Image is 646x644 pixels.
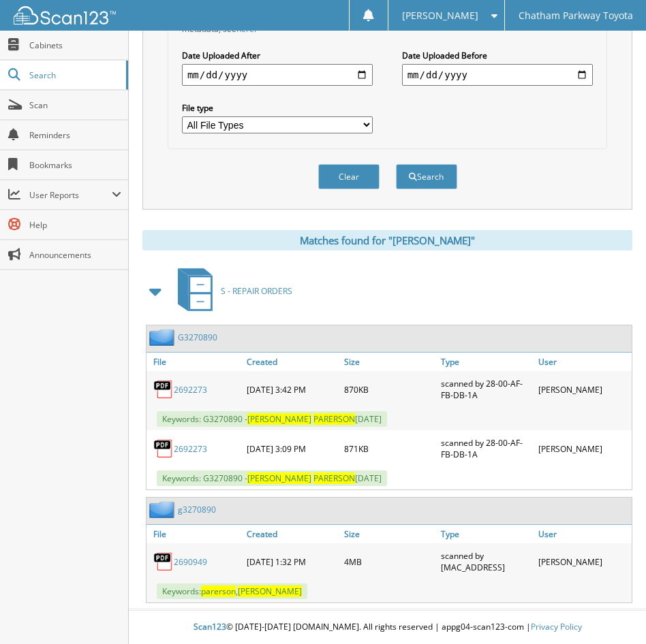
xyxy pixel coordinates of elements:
[437,525,534,543] a: Type
[437,374,534,404] div: scanned by 28-00-AF-FB-DB-1A
[182,64,373,86] input: start
[142,230,632,251] div: Matches found for "[PERSON_NAME]"
[149,329,178,346] img: folder2.png
[157,583,307,599] span: Keywords: ,
[153,551,174,572] img: PDF.png
[182,102,373,114] label: File type
[29,129,121,141] span: Reminders
[170,264,292,318] a: S - REPAIR ORDERS
[243,547,340,577] div: [DATE] 1:32 PM
[396,164,457,189] button: Search
[578,579,646,644] iframe: Chat Widget
[147,353,243,371] a: File
[29,39,121,51] span: Cabinets
[194,621,226,632] span: Scan123
[341,547,437,577] div: 4MB
[247,472,311,484] span: [PERSON_NAME]
[29,159,121,171] span: Bookmarks
[29,219,121,231] span: Help
[535,374,632,404] div: [PERSON_NAME]
[29,249,121,261] span: Announcements
[402,64,593,86] input: end
[174,556,207,568] a: 2690949
[29,99,121,111] span: Scan
[341,525,437,543] a: Size
[402,12,478,20] span: [PERSON_NAME]
[313,413,355,425] span: PARERSON
[341,353,437,371] a: Size
[531,621,582,632] a: Privacy Policy
[519,12,633,20] span: Chatham Parkway Toyota
[174,443,207,455] a: 2692273
[14,6,116,25] img: scan123-logo-white.svg
[243,353,340,371] a: Created
[437,353,534,371] a: Type
[243,374,340,404] div: [DATE] 3:42 PM
[243,434,340,464] div: [DATE] 3:09 PM
[157,470,387,486] span: Keywords: G3270890 - [DATE]
[153,379,174,400] img: PDF.png
[201,585,236,597] span: parerson
[318,164,380,189] button: Clear
[402,50,593,61] label: Date Uploaded Before
[178,504,216,515] a: g3270890
[147,525,243,543] a: File
[535,525,632,543] a: User
[437,434,534,464] div: scanned by 28-00-AF-FB-DB-1A
[247,413,311,425] span: [PERSON_NAME]
[535,547,632,577] div: [PERSON_NAME]
[341,434,437,464] div: 871KB
[153,438,174,459] img: PDF.png
[221,285,292,297] span: S - REPAIR ORDERS
[341,374,437,404] div: 870KB
[243,525,340,543] a: Created
[535,434,632,464] div: [PERSON_NAME]
[535,353,632,371] a: User
[29,189,112,201] span: User Reports
[157,411,387,427] span: Keywords: G3270890 - [DATE]
[437,547,534,577] div: scanned by [MAC_ADDRESS]
[238,585,302,597] span: [PERSON_NAME]
[149,501,178,518] img: folder2.png
[182,50,373,61] label: Date Uploaded After
[29,69,119,81] span: Search
[178,332,217,343] a: G3270890
[129,611,646,644] div: © [DATE]-[DATE] [DOMAIN_NAME]. All rights reserved | appg04-scan123-com |
[174,384,207,396] a: 2692273
[313,472,355,484] span: PARERSON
